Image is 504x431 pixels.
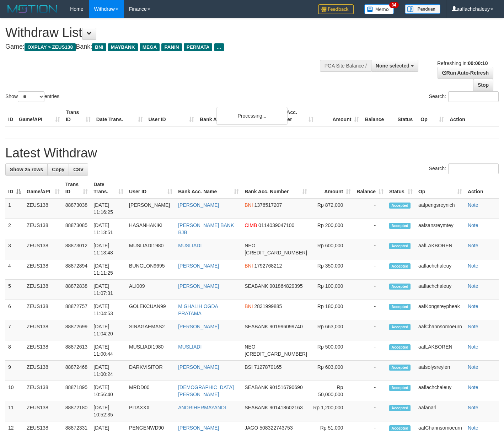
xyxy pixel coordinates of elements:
[5,300,24,320] td: 6
[468,60,488,66] strong: 00:00:10
[126,300,175,320] td: GOLEKCUAN99
[473,79,493,91] a: Stop
[437,60,488,66] span: Refreshing in:
[258,222,294,228] span: Copy 0114039047100 to clipboard
[245,283,268,289] span: SEABANK
[354,320,386,340] td: -
[245,263,253,269] span: BNI
[52,167,64,172] span: Copy
[415,198,465,219] td: aafpengsreynich
[389,243,411,249] span: Accepted
[126,340,175,361] td: MUSLIADI1980
[24,361,63,381] td: ZEUS138
[5,163,48,176] a: Show 25 rows
[5,198,24,219] td: 1
[468,364,478,370] a: Note
[24,178,63,198] th: Game/API: activate to sort column ascending
[91,178,126,198] th: Date Trans.: activate to sort column ascending
[389,365,411,371] span: Accepted
[468,303,478,309] a: Note
[447,106,499,126] th: Action
[126,219,175,239] td: HASANHAKIKI
[415,259,465,280] td: aaflachchaleuy
[126,198,175,219] td: [PERSON_NAME]
[310,320,354,340] td: Rp 663,000
[91,259,126,280] td: [DATE] 11:11:25
[270,106,316,126] th: Bank Acc. Number
[354,280,386,300] td: -
[354,178,386,198] th: Balance: activate to sort column ascending
[63,198,91,219] td: 88873038
[91,361,126,381] td: [DATE] 11:00:24
[126,361,175,381] td: DARKVISITOR
[91,300,126,320] td: [DATE] 11:04:53
[16,106,63,126] th: Game/API
[245,243,255,248] span: NEO
[63,401,91,421] td: 88872180
[5,381,24,401] td: 10
[91,239,126,259] td: [DATE] 11:13:48
[389,385,411,391] span: Accepted
[468,344,478,350] a: Note
[468,243,478,248] a: Note
[91,198,126,219] td: [DATE] 11:16:25
[126,259,175,280] td: BUNGLON9695
[5,340,24,361] td: 8
[73,167,84,172] span: CSV
[320,60,371,72] div: PGA Site Balance /
[5,259,24,280] td: 4
[468,324,478,329] a: Note
[24,340,63,361] td: ZEUS138
[389,223,411,229] span: Accepted
[24,259,63,280] td: ZEUS138
[161,43,182,51] span: PANIN
[214,43,224,51] span: ...
[63,280,91,300] td: 88872838
[371,60,418,72] button: None selected
[245,324,268,329] span: SEABANK
[254,263,282,269] span: Copy 1792768212 to clipboard
[91,219,126,239] td: [DATE] 11:13:51
[354,381,386,401] td: -
[310,259,354,280] td: Rp 350,000
[5,280,24,300] td: 5
[24,381,63,401] td: ZEUS138
[126,280,175,300] td: ALI009
[63,381,91,401] td: 88871895
[245,405,268,410] span: SEABANK
[245,351,307,357] span: Copy 5859457168856576 to clipboard
[354,219,386,239] td: -
[415,381,465,401] td: aaflachchaleuy
[415,239,465,259] td: aafLAKBOREN
[92,43,106,51] span: BNI
[178,364,219,370] a: [PERSON_NAME]
[389,344,411,350] span: Accepted
[364,4,394,14] img: Button%20Memo.svg
[24,280,63,300] td: ZEUS138
[242,178,310,198] th: Bank Acc. Number: activate to sort column ascending
[126,381,175,401] td: MRDD00
[465,178,499,198] th: Action
[269,384,302,390] span: Copy 901516790690 to clipboard
[415,219,465,239] td: aafsansreymtey
[310,178,354,198] th: Amount: activate to sort column ascending
[316,106,362,126] th: Amount
[108,43,138,51] span: MAYBANK
[415,340,465,361] td: aafLAKBOREN
[438,67,493,79] a: Run Auto-Refresh
[468,263,478,269] a: Note
[418,106,447,126] th: Op
[63,340,91,361] td: 88872613
[25,43,76,51] span: OXPLAY > ZEUS138
[310,219,354,239] td: Rp 200,000
[415,300,465,320] td: aafKongsreypheak
[415,280,465,300] td: aaflachchaleuy
[389,304,411,310] span: Accepted
[10,167,43,172] span: Show 25 rows
[216,107,288,125] div: Processing...
[405,4,440,14] img: panduan.png
[389,284,411,290] span: Accepted
[197,106,270,126] th: Bank Acc. Name
[91,340,126,361] td: [DATE] 11:00:44
[310,401,354,421] td: Rp 1,200,000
